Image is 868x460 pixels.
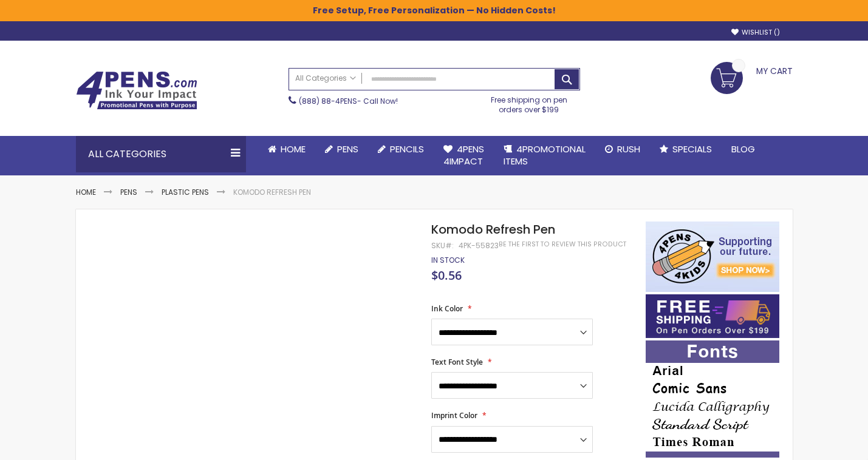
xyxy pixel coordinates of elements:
[431,410,477,421] span: Imprint Color
[289,69,362,89] a: All Categories
[646,340,779,458] img: font-personalization-examples
[258,136,315,163] a: Home
[76,71,197,110] img: 4Pens Custom Pens and Promotional Products
[650,136,722,163] a: Specials
[459,241,499,251] div: 4PK-55823
[431,255,465,265] span: In stock
[646,222,779,292] img: 4pens 4 kids
[337,143,358,155] span: Pens
[431,267,462,283] span: $0.56
[595,136,650,163] a: Rush
[233,188,311,197] li: Komodo Refresh Pen
[281,143,306,155] span: Home
[617,143,640,155] span: Rush
[368,136,434,163] a: Pencils
[646,294,779,338] img: Free shipping on orders over $199
[443,143,484,167] span: 4Pens 4impact
[315,136,368,163] a: Pens
[390,143,424,155] span: Pencils
[672,143,712,155] span: Specials
[431,357,483,367] span: Text Font Style
[120,187,137,197] a: Pens
[431,303,463,314] span: Ink Color
[731,28,780,37] a: Wishlist
[494,136,595,175] a: 4PROMOTIONALITEMS
[431,255,465,265] div: Availability
[722,136,765,163] a: Blog
[431,221,555,238] span: Komodo Refresh Pen
[162,187,209,197] a: Plastic Pens
[731,143,755,155] span: Blog
[299,96,398,106] span: - Call Now!
[76,136,246,172] div: All Categories
[478,90,580,115] div: Free shipping on pen orders over $199
[504,143,586,167] span: 4PROMOTIONAL ITEMS
[295,73,356,83] span: All Categories
[499,240,626,249] a: Be the first to review this product
[434,136,494,175] a: 4Pens4impact
[431,240,454,251] strong: SKU
[299,96,357,106] a: (888) 88-4PENS
[76,187,96,197] a: Home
